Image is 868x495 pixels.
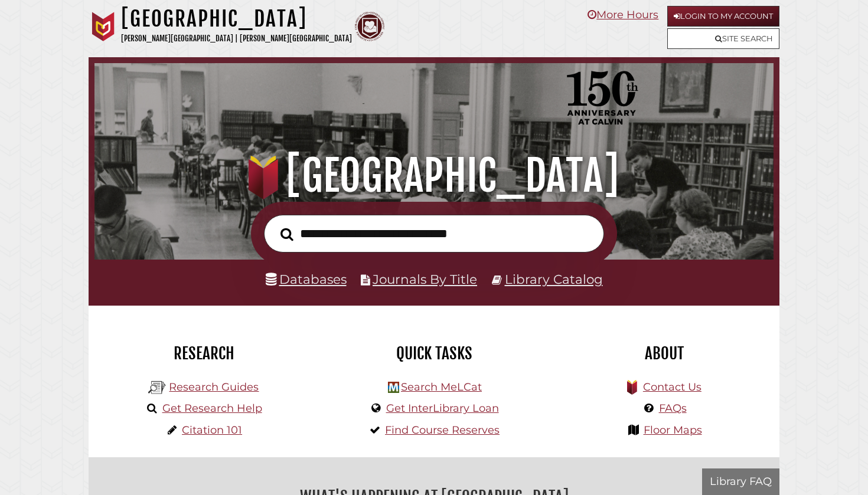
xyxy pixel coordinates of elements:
h2: Quick Tasks [328,343,540,363]
a: Floor Maps [644,424,702,437]
a: Citation 101 [182,424,242,437]
a: Library Catalog [505,271,603,287]
i: Search [280,227,293,241]
a: Databases [266,271,347,287]
h1: [GEOGRAPHIC_DATA] [107,150,761,202]
img: Calvin Theological Seminary [355,12,384,41]
img: Calvin University [89,12,118,41]
img: Hekman Library Logo [148,379,166,396]
a: Get InterLibrary Loan [386,402,499,415]
a: FAQs [659,402,687,415]
a: More Hours [588,8,658,21]
a: Get Research Help [162,402,262,415]
a: Research Guides [169,381,259,394]
a: Site Search [667,28,779,49]
h1: [GEOGRAPHIC_DATA] [121,6,352,32]
img: Hekman Library Logo [388,382,399,393]
h2: Research [97,343,310,363]
button: Search [275,224,299,244]
a: Find Course Reserves [385,424,500,437]
a: Journals By Title [373,271,477,287]
a: Contact Us [643,381,701,394]
p: [PERSON_NAME][GEOGRAPHIC_DATA] | [PERSON_NAME][GEOGRAPHIC_DATA] [121,32,352,45]
h2: About [558,343,771,363]
a: Search MeLCat [401,381,482,394]
a: Login to My Account [667,6,779,27]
